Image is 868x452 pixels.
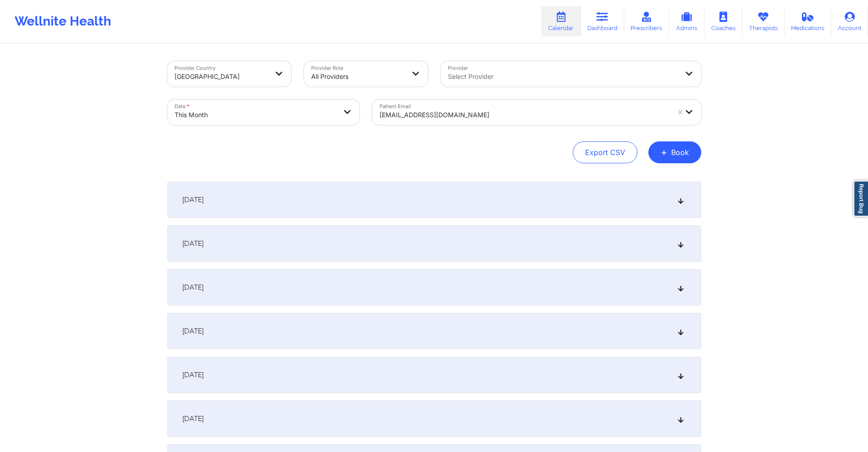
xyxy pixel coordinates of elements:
button: Export CSV [573,141,637,163]
button: +Book [648,141,701,163]
span: [DATE] [182,283,204,292]
span: [DATE] [182,327,204,336]
a: Coaches [704,6,742,36]
span: + [661,150,668,155]
a: Therapists [742,6,785,36]
div: [GEOGRAPHIC_DATA] [175,67,268,87]
a: Report Bug [853,181,868,217]
div: This Month [175,105,337,125]
a: Admins [669,6,704,36]
div: All Providers [311,67,405,87]
a: Account [831,6,868,36]
span: [DATE] [182,370,204,379]
a: Calendar [541,6,580,36]
span: [DATE] [182,414,204,423]
a: Prescribers [624,6,669,36]
a: Medications [785,6,832,36]
span: [DATE] [182,195,204,204]
a: Dashboard [580,6,624,36]
div: [EMAIL_ADDRESS][DOMAIN_NAME] [380,105,669,125]
span: [DATE] [182,239,204,248]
